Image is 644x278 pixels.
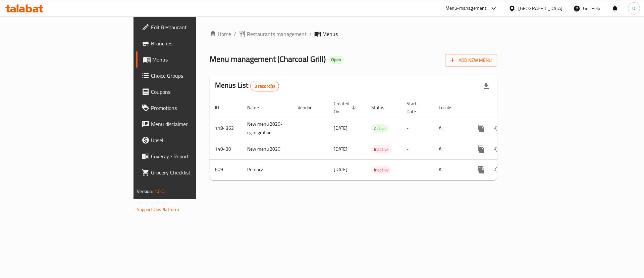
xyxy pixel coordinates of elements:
[450,56,492,65] span: Add New Menu
[136,68,241,84] a: Choice Groups
[371,104,393,112] span: Status
[401,118,433,139] td: -
[151,152,236,160] span: Coverage Report
[136,35,241,51] a: Branches
[136,132,241,148] a: Upsell
[251,83,279,89] span: 3 record(s)
[298,104,320,112] span: Vendor
[215,80,279,91] h2: Menus List
[334,100,358,116] span: Created On
[468,97,543,118] th: Actions
[137,205,179,214] a: Support.OpsPlatform
[433,118,468,139] td: All
[242,139,292,159] td: New menu 2020
[334,145,347,153] span: [DATE]
[151,39,236,47] span: Branches
[433,139,468,159] td: All
[151,120,236,128] span: Menu disclaimer
[151,168,236,176] span: Grocery Checklist
[136,116,241,132] a: Menu disclaimer
[247,30,307,38] span: Restaurants management
[478,78,494,94] div: Export file
[210,51,326,67] span: Menu management ( Charcoal Grill )
[136,51,241,68] a: Menus
[242,159,292,180] td: Primary
[136,19,241,35] a: Edit Restaurant
[309,30,312,38] li: /
[632,5,635,12] span: D
[210,97,543,180] table: enhanced table
[371,146,391,153] span: Inactive
[334,165,347,174] span: [DATE]
[445,54,497,67] button: Add New Menu
[242,118,292,139] td: New menu 2020-cg migration
[489,141,505,157] button: Change Status
[328,57,344,63] span: Open
[433,159,468,180] td: All
[151,72,236,80] span: Choice Groups
[136,100,241,116] a: Promotions
[401,159,433,180] td: -
[215,104,228,112] span: ID
[473,162,489,178] button: more
[518,5,562,12] div: [GEOGRAPHIC_DATA]
[401,139,433,159] td: -
[137,198,168,207] span: Get support on:
[445,4,487,12] div: Menu-management
[137,187,153,196] span: Version:
[334,124,347,132] span: [DATE]
[154,187,165,196] span: 1.0.0
[439,104,460,112] span: Locale
[247,104,268,112] span: Name
[239,30,307,38] a: Restaurants management
[136,148,241,164] a: Coverage Report
[250,81,279,91] div: Total records count
[473,141,489,157] button: more
[151,136,236,144] span: Upsell
[151,88,236,96] span: Coupons
[371,166,391,174] span: Inactive
[473,120,489,136] button: more
[152,55,236,64] span: Menus
[328,56,344,64] div: Open
[489,162,505,178] button: Change Status
[210,30,497,38] nav: breadcrumb
[151,104,236,112] span: Promotions
[136,84,241,100] a: Coupons
[407,100,425,116] span: Start Date
[151,23,236,31] span: Edit Restaurant
[371,125,388,132] span: Active
[322,30,338,38] span: Menus
[136,164,241,181] a: Grocery Checklist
